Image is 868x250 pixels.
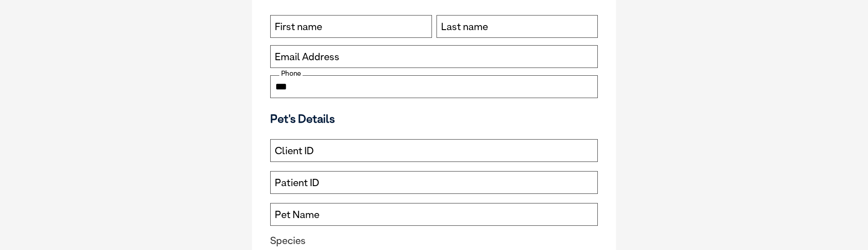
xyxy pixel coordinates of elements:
label: Email Address [275,51,339,63]
legend: Species [270,235,598,247]
label: Phone [279,69,303,78]
label: Last name [441,21,488,33]
h3: Pet's Details [267,112,601,125]
label: First name [275,21,322,33]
